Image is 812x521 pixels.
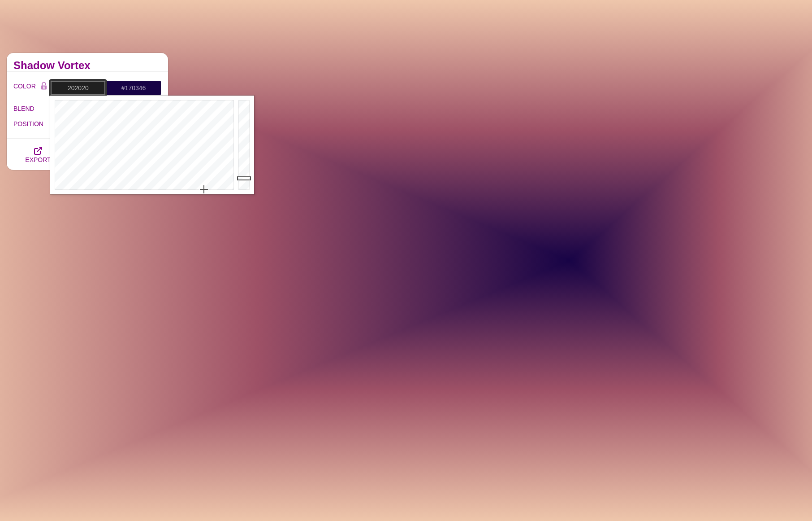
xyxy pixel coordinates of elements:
span: EXPORT [25,156,51,163]
label: BLEND [13,103,51,114]
label: COLOR [13,80,37,96]
label: POSITION [13,118,51,130]
button: EXPORT [13,139,63,170]
button: Color Lock [37,80,51,93]
h2: Shadow Vortex [13,62,161,69]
